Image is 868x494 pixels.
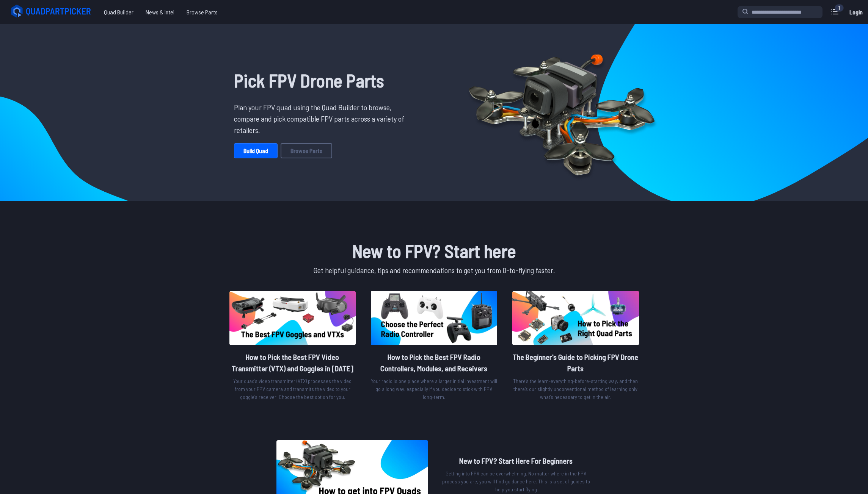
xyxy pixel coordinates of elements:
[98,5,140,20] a: Quad Builder
[229,377,356,401] p: Your quad’s video transmitter (VTX) processes the video from your FPV camera and transmits the vi...
[512,291,639,404] a: image of postThe Beginner's Guide to Picking FPV Drone PartsThere’s the learn-everything-before-s...
[371,291,497,404] a: image of postHow to Pick the Best FPV Radio Controllers, Modules, and ReceiversYour radio is one ...
[228,264,640,276] p: Get helpful guidance, tips and recommendations to get you from 0-to-flying faster.
[452,37,671,188] img: Quadcopter
[228,237,640,264] h1: New to FPV? Start here
[371,377,497,401] p: Your radio is one place where a larger initial investment will go a long way, especially if you d...
[229,351,356,374] h2: How to Pick the Best FPV Video Transmitter (VTX) and Goggles in [DATE]
[512,351,639,374] h2: The Beginner's Guide to Picking FPV Drone Parts
[234,102,410,136] p: Plan your FPV quad using the Quad Builder to browse, compare and pick compatible FPV parts across...
[847,5,865,20] a: Login
[835,4,844,12] div: 1
[229,291,356,404] a: image of postHow to Pick the Best FPV Video Transmitter (VTX) and Goggles in [DATE]Your quad’s vi...
[234,67,410,94] h1: Pick FPV Drone Parts
[512,291,639,345] img: image of post
[229,291,356,345] img: image of post
[371,291,497,345] img: image of post
[512,377,639,401] p: There’s the learn-everything-before-starting way, and then there’s our slightly unconventional me...
[440,469,592,493] p: Getting into FPV can be overwhelming. No matter where in the FPV process you are, you will find g...
[371,351,497,374] h2: How to Pick the Best FPV Radio Controllers, Modules, and Receivers
[140,5,181,20] a: News & Intel
[281,143,332,158] a: Browse Parts
[234,143,278,158] a: Build Quad
[440,455,592,466] h2: New to FPV? Start Here For Beginners
[181,5,224,20] a: Browse Parts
